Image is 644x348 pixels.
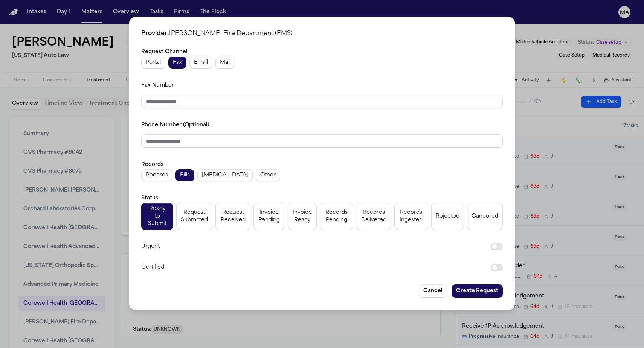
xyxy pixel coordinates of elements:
button: Fax [168,57,186,69]
button: Ready to Submit [141,203,173,230]
button: Records [141,169,172,181]
label: Status [141,195,158,201]
button: Records Ingested [394,203,428,230]
label: Fax Number [141,83,174,88]
button: Invoice Pending [253,203,285,230]
button: Email [189,57,212,69]
label: Certified [141,263,479,272]
h2: Provider: [141,29,503,38]
button: Rejected [431,203,464,230]
button: Request Submitted [176,203,212,230]
button: [MEDICAL_DATA] [197,169,253,181]
button: Create Request [452,284,503,298]
label: Urgent [141,242,479,251]
button: Other [256,169,280,181]
button: Cancel [419,284,447,298]
button: Records Pending [320,203,353,230]
button: Cancelled [467,203,503,230]
button: Request Received [215,203,250,230]
button: Bills [175,169,194,181]
button: Mail [215,57,235,69]
label: Records [141,162,163,167]
label: Request Channel [141,49,188,55]
span: [PERSON_NAME] Fire Department (EMS) [169,31,293,37]
button: Records Delivered [356,203,391,230]
button: Portal [141,57,165,69]
button: Invoice Ready [288,203,317,230]
label: Phone Number (Optional) [141,122,209,128]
